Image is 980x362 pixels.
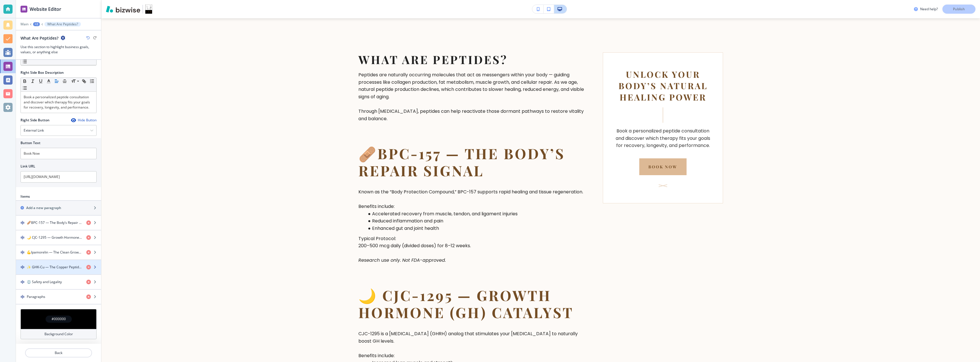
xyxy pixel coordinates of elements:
h2: Right Side Box Description [21,70,64,75]
button: Main [21,22,28,26]
img: Drag [21,236,24,240]
img: Drag [21,221,24,225]
h2: Link URL [21,164,35,169]
h4: ⚖️ Safety and Legality [27,279,62,285]
h3: Use this section to highlight business goals, values, or anything else [21,44,97,55]
p: Back [26,350,91,355]
h4: 💪Ipamorelin — The Clean Growth Peptide [27,250,82,255]
li: Accelerated recovery from muscle, tendon, and ligament injuries [365,210,583,218]
p: Peptides are naturally occurring molecules that act as messengers within your body — guiding proc... [358,71,589,100]
p: Known as the “Body Protection Compound,” BPC-157 supports rapid healing and tissue regeneration. [358,188,583,196]
button: Drag🌙 CJC-1295 — Growth Hormone (GH) Catalyst [16,230,101,245]
h4: External Link [24,128,44,133]
p: Book a personalized peptide consultation and discover which therapy fits your goals for recovery,... [24,95,93,110]
h2: Add a new paragraph [26,205,61,210]
img: Drag [21,295,24,299]
button: Drag🩹BPC-157 — The Body’s Repair Signal [16,216,101,230]
h2: Website Editor [30,6,61,13]
p: 🌙 CJC-1295 — Growth Hormone (GH) Catalyst [358,287,589,321]
button: Back [25,348,92,357]
button: Drag⚖️ Safety and Legality [16,275,101,290]
h2: Right Side Button [21,118,50,123]
h2: Button Text [21,140,40,146]
h4: Background Color [44,332,73,337]
img: Your Logo [145,5,152,14]
p: Through [MEDICAL_DATA], peptides can help reactivate those dormant pathways to restore vitality a... [358,108,589,122]
h4: 🩹BPC-157 — The Body’s Repair Signal [27,220,82,225]
img: Drag [21,250,24,254]
img: Bizwise Logo [106,6,140,13]
h4: ✨ GHK-Cu — The Copper Peptide of Youth [27,265,82,270]
button: Add a new paragraph [16,201,101,215]
button: +2 [33,22,40,26]
img: Drag [21,265,24,269]
p: What Are Peptides? [358,52,589,67]
p: Unlock Your Body’s Natural Healing Power [614,69,711,103]
p: Benefits include: [358,352,589,359]
h2: What Are Peptides? [21,35,58,41]
button: What Are Peptides? [44,22,81,26]
h4: Paragraphs [27,294,45,299]
img: Drag [21,280,24,284]
p: 200–500 mcg daily (divided doses) for 8–12 weeks. [358,242,583,249]
p: Typical Protocol: [358,235,583,242]
li: Enhanced gut and joint health [365,225,583,232]
button: Drag💪Ipamorelin — The Clean Growth Peptide [16,245,101,260]
input: Ex. www.google.com [21,171,97,183]
img: editor icon [21,6,27,13]
h2: Items [21,194,30,199]
h3: Need help? [920,7,938,12]
p: CJC-1295 is a [MEDICAL_DATA] (GHRH) analog that stimulates your [MEDICAL_DATA] to naturally boost... [358,330,589,345]
h4: #000000 [52,316,66,322]
p: Benefits include: [358,203,583,210]
button: Hide Button [71,118,97,122]
a: Book Now [639,158,686,175]
p: What Are Peptides? [47,22,78,26]
p: 🩹BPC-157 — The Body’s Repair Signal [358,145,589,179]
em: Research use only. Not FDA-approved. [358,257,446,264]
li: Reduced inflammation and pain [365,218,583,225]
p: Book a personalized peptide consultation and discover which therapy fits your goals for recovery,... [614,127,711,149]
button: #000000Background Color [21,309,97,339]
button: Drag✨ GHK-Cu — The Copper Peptide of Youth [16,260,101,275]
button: DragParagraphs [16,290,101,304]
h4: 🌙 CJC-1295 — Growth Hormone (GH) Catalyst [27,235,82,240]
